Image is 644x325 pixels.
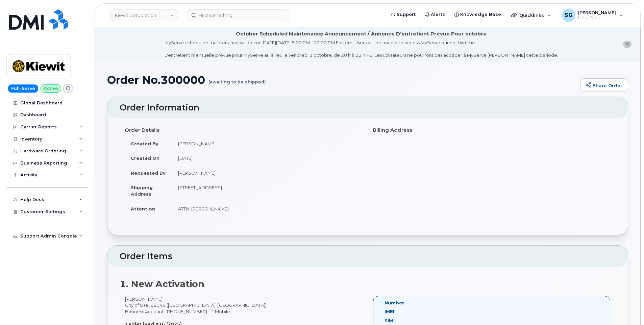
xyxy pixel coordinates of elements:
[385,308,394,315] label: IMEI
[615,296,639,320] iframe: Messenger Launcher
[385,318,393,324] label: SIM
[131,141,158,146] strong: Created By
[172,166,363,180] td: [PERSON_NAME]
[172,151,363,166] td: [DATE]
[131,185,153,197] strong: Shipping Address
[208,74,266,84] small: (awaiting to be shipped)
[120,252,616,261] h2: Order Items
[236,30,487,37] div: October Scheduled Maintenance Announcement / Annonce D'entretient Prévue Pour octobre
[120,278,204,290] strong: 1. New Activation
[172,136,363,151] td: [PERSON_NAME]
[131,170,166,176] strong: Requested By
[165,40,558,58] div: MyServe scheduled maintenance will occur [DATE][DATE] 8:00 PM - 10:00 PM Eastern. Users will be u...
[131,206,155,211] strong: Attention
[131,155,159,161] strong: Created On
[580,78,628,92] a: Share Order
[385,300,404,306] label: Number
[120,103,616,112] h2: Order Information
[125,127,363,133] h4: Order Details
[373,127,611,133] h4: Billing Address
[172,201,363,216] td: ATTN: [PERSON_NAME]
[107,74,577,86] h1: Order No.300000
[623,41,631,48] button: close notification
[172,180,363,201] td: [STREET_ADDRESS]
